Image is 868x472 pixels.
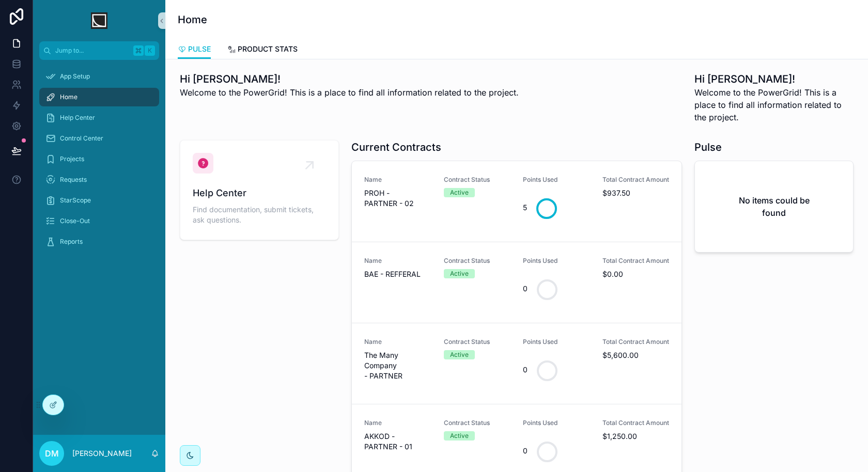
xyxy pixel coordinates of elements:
[602,338,670,346] span: Total Contract Amount
[39,129,159,148] a: Control Center
[444,419,511,427] span: Contract Status
[602,419,670,427] span: Total Contract Amount
[60,176,87,184] span: Requests
[450,188,469,197] div: Active
[39,232,159,251] a: Reports
[523,359,528,380] div: 0
[364,257,431,265] span: Name
[60,217,90,225] span: Close-Out
[694,86,854,123] span: Welcome to the PowerGrid! This is a place to find all information related to the project.
[523,176,590,184] span: Points Used
[694,140,722,154] h1: Pulse
[238,44,298,54] span: PRODUCT STATS
[364,431,431,452] span: AKKOD - PARTNER - 01
[39,41,159,60] button: Jump to...K
[444,176,511,184] span: Contract Status
[146,46,154,55] span: K
[450,350,469,359] div: Active
[364,419,431,427] span: Name
[694,72,854,86] h1: Hi [PERSON_NAME]!
[728,194,820,219] h2: No items could be found
[523,338,590,346] span: Points Used
[444,257,511,265] span: Contract Status
[523,440,528,461] div: 0
[178,12,207,27] h1: Home
[450,431,469,440] div: Active
[39,67,159,86] a: App Setup
[523,257,590,265] span: Points Used
[602,350,670,360] span: $5,600.00
[523,419,590,427] span: Points Used
[60,238,83,246] span: Reports
[60,134,103,143] span: Control Center
[364,338,431,346] span: Name
[45,447,59,460] span: DM
[352,242,681,323] a: NameBAE - REFFERALContract StatusActivePoints Used0Total Contract Amount$0.00
[39,108,159,127] a: Help Center
[39,88,159,106] a: Home
[602,188,670,198] span: $937.50
[351,140,441,154] h1: Current Contracts
[60,72,90,81] span: App Setup
[178,40,211,59] a: PULSE
[523,197,527,218] div: 5
[55,46,129,55] span: Jump to...
[602,257,670,265] span: Total Contract Amount
[188,44,211,54] span: PULSE
[193,204,326,225] span: Find documentation, submit tickets, ask questions.
[523,278,528,299] div: 0
[602,176,670,184] span: Total Contract Amount
[39,191,159,210] a: StarScope
[364,269,431,279] span: BAE - REFFERAL
[180,140,338,240] a: Help CenterFind documentation, submit tickets, ask questions.
[193,186,326,200] span: Help Center
[33,60,165,264] div: scrollable content
[364,350,431,381] span: The Many Company - PARTNER
[72,448,132,459] p: [PERSON_NAME]
[352,161,681,242] a: NamePROH - PARTNER - 02Contract StatusActivePoints Used5Total Contract Amount$937.50
[60,155,84,163] span: Projects
[352,323,681,404] a: NameThe Many Company - PARTNERContract StatusActivePoints Used0Total Contract Amount$5,600.00
[444,338,511,346] span: Contract Status
[39,170,159,189] a: Requests
[602,269,670,279] span: $0.00
[602,431,670,442] span: $1,250.00
[60,196,91,204] span: StarScope
[60,93,78,101] span: Home
[91,12,107,29] img: App logo
[364,176,431,184] span: Name
[39,150,159,168] a: Projects
[180,86,519,99] span: Welcome to the PowerGrid! This is a place to find all information related to the project.
[39,212,159,230] a: Close-Out
[180,72,519,86] h1: Hi [PERSON_NAME]!
[60,114,95,122] span: Help Center
[227,40,298,60] a: PRODUCT STATS
[450,269,469,278] div: Active
[364,188,431,209] span: PROH - PARTNER - 02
